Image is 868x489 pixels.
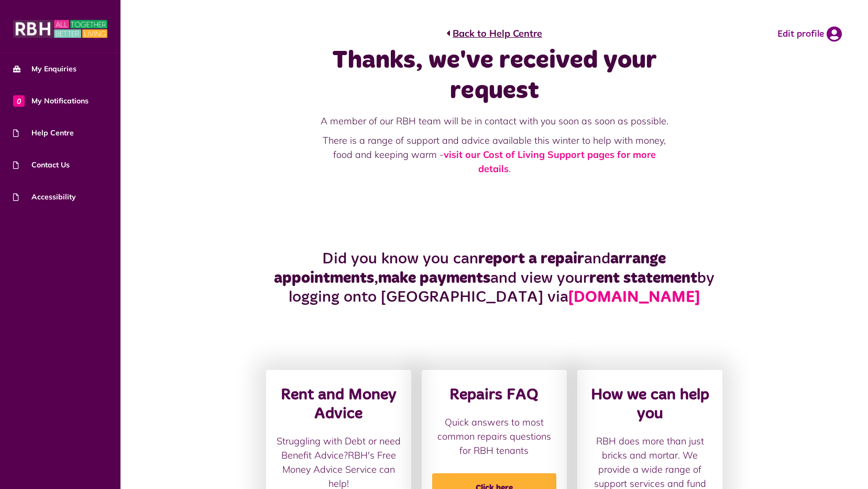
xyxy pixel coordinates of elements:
[432,415,556,458] p: Quick answers to most common repairs questions for RBH tenants
[478,251,584,267] strong: report a repair
[588,386,712,423] h3: How we can help you
[13,95,89,107] span: My Notifications
[446,26,542,40] a: Back to Help Centre
[568,290,700,305] a: [DOMAIN_NAME]
[277,386,401,423] h3: Rent and Money Advice
[13,127,74,139] span: Help Centre
[589,270,697,286] strong: rent statement
[444,148,656,175] a: visit our Cost of Living Support pages for more details
[13,192,76,203] span: Accessibility
[13,95,25,107] span: 0
[318,46,671,106] h1: Thanks, we've received your request
[261,249,728,307] h2: Did you know you can and , and view your by logging onto [GEOGRAPHIC_DATA] via
[777,26,842,42] a: Edit profile
[318,114,671,128] p: A member of our RBH team will be in contact with you soon as soon as possible.
[13,18,107,39] img: MyRBH
[13,160,70,171] span: Contact Us
[378,270,490,286] strong: make payments
[13,63,76,75] span: My Enquiries
[432,386,556,405] h3: Repairs FAQ
[318,133,671,176] p: There is a range of support and advice available this winter to help with money, food and keeping...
